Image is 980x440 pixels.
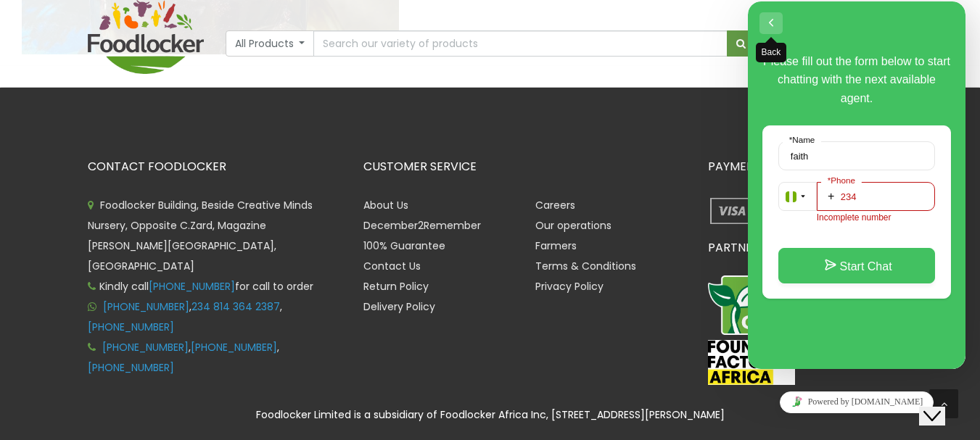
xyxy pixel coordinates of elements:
[363,238,445,253] a: 100% Guarantee
[535,259,636,273] a: Terms & Conditions
[88,160,342,173] h3: CONTACT FOODLOCKER
[88,340,279,375] span: , ,
[363,279,429,294] a: Return Policy
[708,241,893,254] h3: PARTNERS
[708,160,893,173] h3: PAYMENT METHODS
[88,198,313,273] span: Foodlocker Building, Beside Creative Minds Nursery, Opposite C.Zard, Magazine [PERSON_NAME][GEOGR...
[363,259,421,273] a: Contact Us
[708,340,795,385] img: FFA
[102,340,189,354] a: [PHONE_NUMBER]
[191,340,277,354] a: [PHONE_NUMBER]
[88,299,282,334] span: , ,
[77,407,904,423] div: Foodlocker Limited is a subsidiary of Foodlocker Africa Inc, [STREET_ADDRESS][PERSON_NAME]
[149,279,235,294] a: [PHONE_NUMBER]
[748,386,965,418] iframe: chat widget
[226,30,315,57] button: All Products
[363,218,481,233] a: December2Remember
[708,195,757,227] img: payment
[88,360,174,375] a: [PHONE_NUMBER]
[363,299,435,314] a: Delivery Policy
[535,238,577,253] a: Farmers
[88,279,313,294] span: Kindly call for call to order
[363,198,408,212] a: About Us
[313,30,727,57] input: Search our variety of products
[535,218,612,233] a: Our operations
[748,1,965,369] iframe: chat widget
[103,299,189,314] a: [PHONE_NUMBER]
[708,275,781,335] img: CTA
[535,198,575,212] a: Careers
[363,160,686,173] h3: CUSTOMER SERVICE
[88,320,174,334] a: [PHONE_NUMBER]
[919,382,965,426] iframe: chat widget
[535,279,604,294] a: Privacy Policy
[192,299,280,314] a: 234 814 364 2387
